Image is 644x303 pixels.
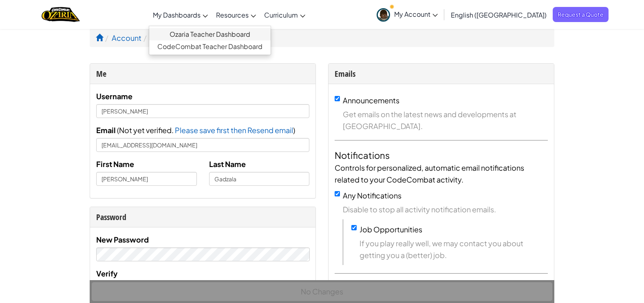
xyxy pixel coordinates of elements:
label: Username [96,90,132,102]
span: Curriculum [264,11,298,19]
h4: Notifications [335,149,548,162]
label: First Name [96,158,134,170]
span: Controls for personalized, automatic email notifications related to your CodeCombat activity. [335,163,524,184]
span: Disable to stop all activity notification emails. [343,203,548,215]
a: My Dashboards [149,4,212,26]
span: Not yet verified. [119,125,175,135]
a: Request a Quote [553,7,609,22]
span: My Account [394,10,438,18]
a: Resources [212,4,260,26]
a: Ozaria Teacher Dashboard [149,28,271,40]
span: Get emails on the latest news and developments at [GEOGRAPHIC_DATA]. [343,108,548,132]
span: My Dashboards [153,11,201,19]
div: Emails [335,68,548,80]
a: English ([GEOGRAPHIC_DATA]) [447,4,551,26]
a: Curriculum [260,4,309,26]
span: English ([GEOGRAPHIC_DATA]) [451,11,547,19]
a: CodeCombat Teacher Dashboard [149,40,271,53]
a: Account [112,33,141,42]
span: Please save first then Resend email [175,125,293,135]
label: New Password [96,234,149,245]
label: Verify [96,267,118,279]
div: Me [96,68,309,80]
a: My Account [373,2,442,27]
img: avatar [377,8,390,22]
span: ( [116,125,119,135]
span: Resources [216,11,249,19]
label: Announcements [343,96,399,105]
a: Ozaria by CodeCombat logo [42,6,79,23]
label: Any Notifications [343,191,401,200]
label: Job Opportunities [359,225,422,234]
span: Email [96,125,116,135]
li: Account Settings [141,32,210,44]
img: Home [42,6,79,23]
div: Password [96,211,309,223]
span: ) [293,125,295,135]
label: Last Name [209,158,246,170]
span: If you play really well, we may contact you about getting you a (better) job. [359,237,548,261]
